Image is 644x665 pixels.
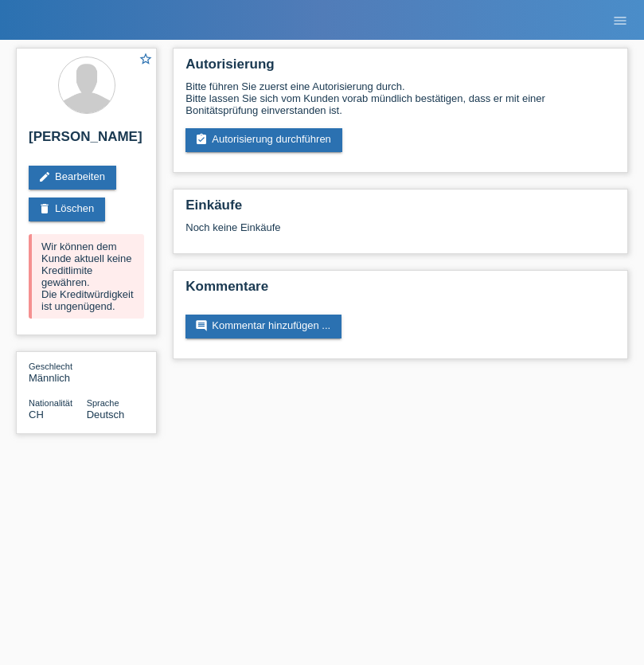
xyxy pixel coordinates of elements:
[29,166,116,190] a: editBearbeiten
[139,52,153,66] i: star_border
[185,80,615,116] div: Bitte führen Sie zuerst eine Autorisierung durch. Bitte lassen Sie sich vom Kunden vorab mündlich...
[185,315,342,338] a: commentKommentar hinzufügen ...
[195,319,208,332] i: comment
[29,398,72,408] span: Nationalität
[29,129,144,153] h2: [PERSON_NAME]
[29,362,72,371] span: Geschlecht
[38,202,51,215] i: delete
[185,57,615,80] h2: Autorisierung
[29,198,105,221] a: deleteLöschen
[38,170,51,183] i: edit
[604,15,636,25] a: menu
[185,221,615,245] div: Noch keine Einkäufe
[87,409,125,421] span: Deutsch
[185,279,615,303] h2: Kommentare
[29,360,87,384] div: Männlich
[139,52,153,68] a: star_border
[29,409,44,421] span: Schweiz
[185,128,342,152] a: assignment_turned_inAutorisierung durchführen
[29,234,144,319] div: Wir können dem Kunde aktuell keine Kreditlimite gewähren. Die Kreditwürdigkeit ist ungenügend.
[87,398,119,408] span: Sprache
[612,13,628,29] i: menu
[195,133,208,146] i: assignment_turned_in
[185,198,615,221] h2: Einkäufe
